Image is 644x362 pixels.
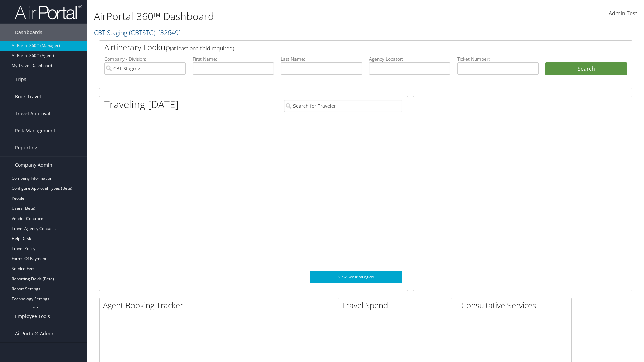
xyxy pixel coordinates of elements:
[104,97,179,111] h1: Traveling [DATE]
[94,28,181,37] a: CBT Staging
[609,3,637,24] a: Admin Test
[15,122,55,139] span: Risk Management
[94,9,456,23] h1: AirPortal 360™ Dashboard
[310,271,402,283] a: View SecurityLogic®
[369,56,450,62] label: Agency Locator:
[457,56,539,62] label: Ticket Number:
[15,308,50,325] span: Employee Tools
[281,56,362,62] label: Last Name:
[104,56,186,62] label: Company - Division:
[15,105,50,122] span: Travel Approval
[170,45,234,52] span: (at least one field required)
[15,4,82,20] img: airportal-logo.png
[129,28,155,37] span: ( CBTSTG )
[15,88,41,105] span: Book Travel
[461,300,571,311] h2: Consultative Services
[15,157,52,173] span: Company Admin
[284,100,402,112] input: Search for Traveler
[545,62,627,76] button: Search
[103,300,332,311] h2: Agent Booking Tracker
[15,71,26,88] span: Trips
[104,42,583,53] h2: Airtinerary Lookup
[342,300,452,311] h2: Travel Spend
[15,325,55,342] span: AirPortal® Admin
[193,56,274,62] label: First Name:
[609,10,637,17] span: Admin Test
[155,28,181,37] span: , [ 32649 ]
[15,139,37,156] span: Reporting
[15,24,42,41] span: Dashboards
